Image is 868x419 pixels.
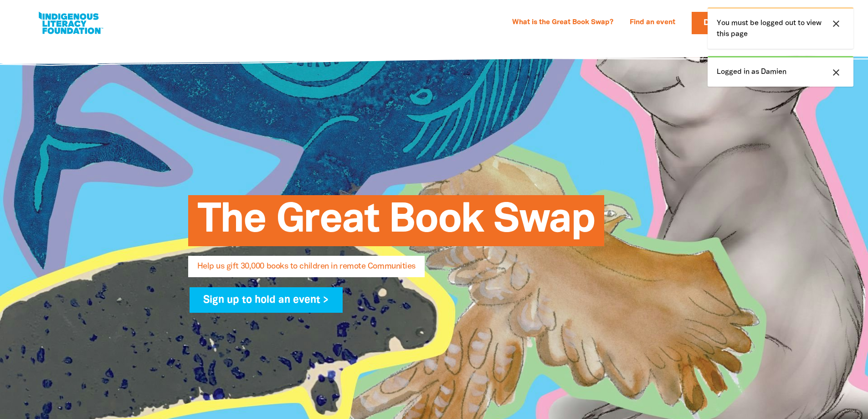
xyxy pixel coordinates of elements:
a: Find an event [624,16,681,30]
a: Donate [692,12,749,34]
span: The Great Book Swap [197,202,595,246]
div: Logged in as Damien [708,56,853,87]
i: close [831,18,842,29]
div: You must be logged out to view this page [708,7,853,49]
button: close [828,67,844,78]
button: close [828,18,844,30]
i: close [831,67,842,78]
a: Sign up to hold an event > [190,287,343,313]
a: What is the Great Book Swap? [507,16,619,30]
span: Help us gift 30,000 books to children in remote Communities [197,263,416,277]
